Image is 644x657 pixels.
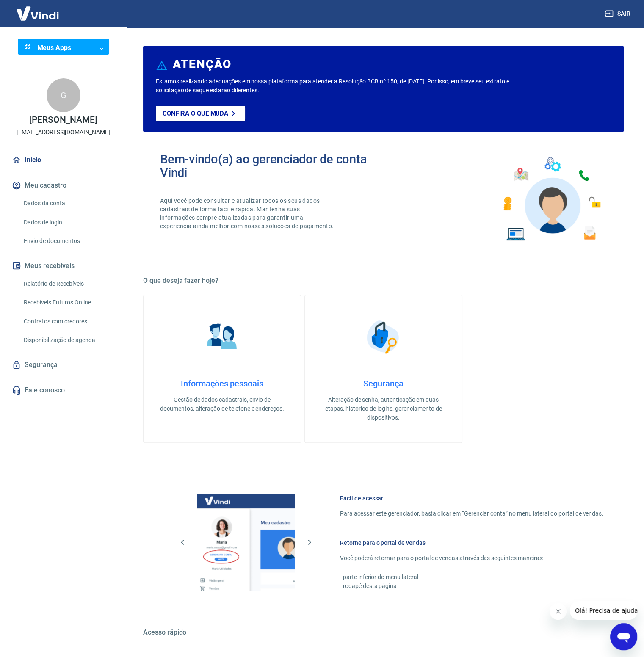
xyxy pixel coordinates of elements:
h2: Bem-vindo(a) ao gerenciador de conta Vindi [160,152,384,179]
a: Relatório de Recebíveis [20,275,116,293]
img: Vindi [10,0,65,26]
div: G [47,78,80,112]
p: Estamos realizando adequações em nossa plataforma para atender a Resolução BCB nº 150, de [DATE].... [156,77,520,95]
a: Dados de login [20,214,116,231]
button: Meu cadastro [10,176,116,195]
p: Você poderá retornar para o portal de vendas através das seguintes maneiras: [340,554,603,563]
h6: Retorne para o portal de vendas [340,538,603,547]
a: SegurançaSegurançaAlteração de senha, autenticação em duas etapas, histórico de logins, gerenciam... [304,295,462,443]
img: Segurança [362,316,405,358]
span: Olá! Precisa de ajuda? [5,6,71,13]
p: - rodapé desta página [340,582,603,591]
h5: Acesso rápido [143,628,624,637]
h6: ATENÇÃO [173,60,232,69]
h4: Segurança [318,378,448,389]
img: Informações pessoais [201,316,243,358]
a: Contratos com credores [20,313,116,330]
p: Para acessar este gerenciador, basta clicar em “Gerenciar conta” no menu lateral do portal de ven... [340,509,603,518]
img: Imagem da dashboard mostrando o botão de gerenciar conta na sidebar no lado esquerdo [197,494,295,591]
iframe: Fechar mensagem [550,603,567,620]
h5: O que deseja fazer hoje? [143,276,624,285]
a: Dados da conta [20,195,116,212]
iframe: Mensagem da empresa [570,601,637,620]
p: Gestão de dados cadastrais, envio de documentos, alteração de telefone e endereços. [157,395,287,413]
button: Meus recebíveis [10,257,116,275]
p: - parte inferior do menu lateral [340,573,603,582]
p: Confira o que muda [163,110,228,117]
p: Aqui você pode consultar e atualizar todos os seus dados cadastrais de forma fácil e rápida. Mant... [160,196,335,230]
button: Sair [603,6,634,22]
iframe: Botão para abrir a janela de mensagens [610,623,637,650]
h6: Fácil de acessar [340,494,603,502]
a: Envio de documentos [20,232,116,250]
a: Início [10,151,116,169]
p: [PERSON_NAME] [29,116,97,124]
img: Imagem de um avatar masculino com diversos icones exemplificando as funcionalidades do gerenciado... [496,152,607,246]
p: Alteração de senha, autenticação em duas etapas, histórico de logins, gerenciamento de dispositivos. [318,395,448,422]
a: Informações pessoaisInformações pessoaisGestão de dados cadastrais, envio de documentos, alteraçã... [143,295,301,443]
a: Segurança [10,356,116,374]
a: Disponibilização de agenda [20,331,116,349]
a: Recebíveis Futuros Online [20,294,116,311]
a: Confira o que muda [156,106,245,121]
a: Fale conosco [10,381,116,400]
p: [EMAIL_ADDRESS][DOMAIN_NAME] [17,128,110,137]
h4: Informações pessoais [157,378,287,389]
